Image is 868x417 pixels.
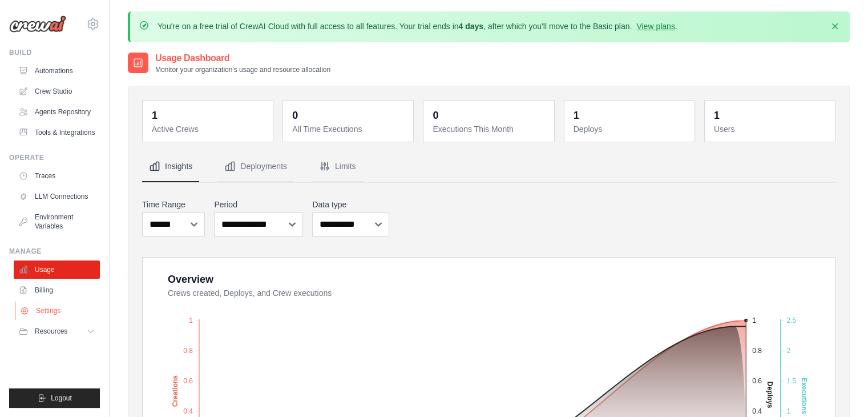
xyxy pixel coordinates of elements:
[9,15,66,33] img: Logo
[14,281,100,299] a: Billing
[9,153,100,162] div: Operate
[752,316,756,324] tspan: 1
[752,346,762,354] tspan: 0.8
[433,107,438,123] div: 0
[155,65,330,74] p: Monitor your organization's usage and resource allocation
[14,187,100,206] a: LLM Connections
[752,407,762,415] tspan: 0.4
[574,107,579,123] div: 1
[14,167,100,185] a: Traces
[292,123,406,135] dt: All Time Executions
[786,376,796,384] tspan: 1.5
[152,123,266,135] dt: Active Crews
[217,151,294,182] button: Deployments
[636,22,675,31] a: View plans
[14,82,100,101] a: Crew Studio
[189,316,193,324] tspan: 1
[142,151,835,182] nav: Tabs
[14,322,100,340] button: Resources
[171,375,179,407] text: Creations
[14,260,100,279] a: Usage
[9,388,100,408] button: Logout
[800,378,808,414] text: Executions
[752,376,762,384] tspan: 0.6
[142,151,199,182] button: Insights
[14,103,100,121] a: Agents Repository
[183,376,193,384] tspan: 0.6
[168,287,821,299] dt: Crews created, Deploys, and Crew executions
[766,381,774,408] text: Deploys
[9,48,100,57] div: Build
[51,394,72,403] span: Logout
[312,151,363,182] button: Limits
[183,346,193,354] tspan: 0.8
[312,199,389,210] label: Data type
[714,123,828,135] dt: Users
[155,51,330,65] h2: Usage Dashboard
[786,407,790,415] tspan: 1
[574,123,688,135] dt: Deploys
[9,247,100,256] div: Manage
[142,199,205,210] label: Time Range
[183,407,193,415] tspan: 0.4
[786,316,796,324] tspan: 2.5
[14,123,100,142] a: Tools & Integrations
[292,107,298,123] div: 0
[35,327,67,336] span: Resources
[786,346,790,354] tspan: 2
[14,208,100,235] a: Environment Variables
[152,107,158,123] div: 1
[458,22,483,31] strong: 4 days
[158,21,677,32] p: You're on a free trial of CrewAI Cloud with full access to all features. Your trial ends in , aft...
[433,123,547,135] dt: Executions This Month
[15,302,101,320] a: Settings
[168,271,213,287] div: Overview
[214,199,303,210] label: Period
[714,107,720,123] div: 1
[14,62,100,80] a: Automations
